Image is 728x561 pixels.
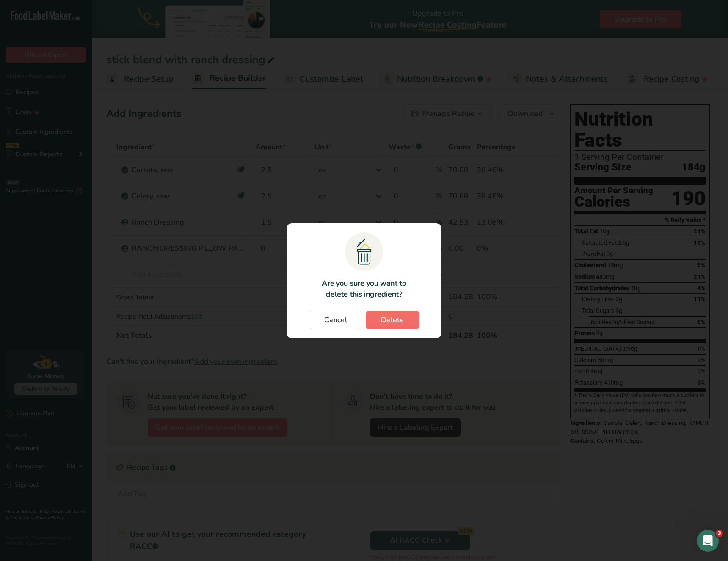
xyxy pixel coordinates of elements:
span: Cancel [324,314,347,325]
span: Delete [381,314,404,325]
p: Are you sure you want to delete this ingredient? [316,278,411,300]
button: Delete [366,311,419,329]
button: Cancel [309,311,362,329]
iframe: Intercom live chat [697,530,719,552]
span: 3 [716,530,723,537]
